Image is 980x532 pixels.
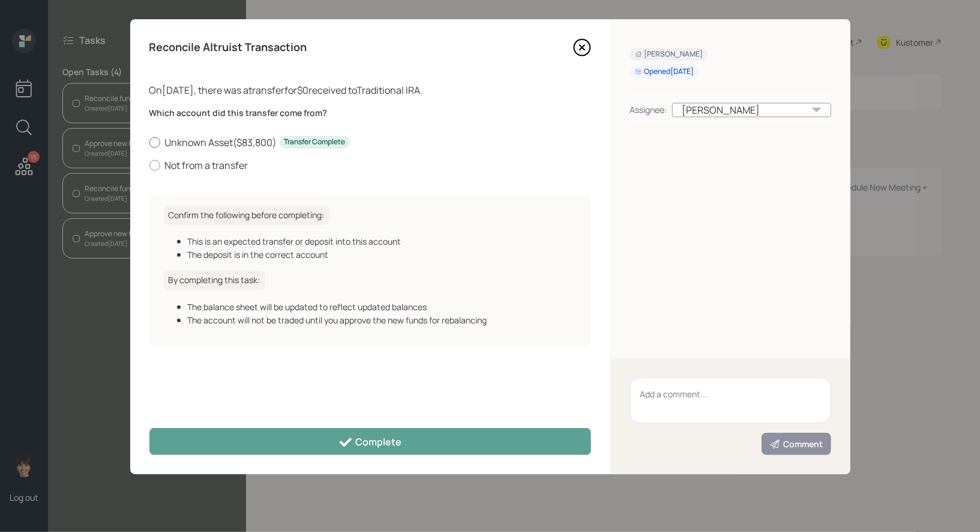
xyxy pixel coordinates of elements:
label: Not from a transfer [149,159,591,172]
h6: Confirm the following before completing: [164,206,329,225]
div: The account will not be traded until you approve the new funds for rebalancing [188,314,577,326]
div: The balance sheet will be updated to reflect updated balances [188,301,577,313]
h4: Reconcile Altruist Transaction [149,41,307,54]
div: [PERSON_NAME] [672,103,831,117]
div: Complete [338,435,401,450]
div: [PERSON_NAME] [635,49,703,60]
div: Assignee: [630,103,667,116]
div: Comment [769,438,823,450]
h6: By completing this task: [164,271,265,290]
div: The deposit is in the correct account [188,248,577,261]
div: On [DATE] , there was a transfer for $0 received to Traditional IRA . [149,83,591,97]
label: Unknown Asset ( $83,800 ) [149,136,591,149]
div: Opened [DATE] [635,67,694,77]
label: Which account did this transfer come from? [149,107,591,119]
div: Transfer Complete [284,137,346,147]
button: Complete [149,428,591,455]
button: Comment [762,433,831,455]
div: This is an expected transfer or deposit into this account [188,235,577,248]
